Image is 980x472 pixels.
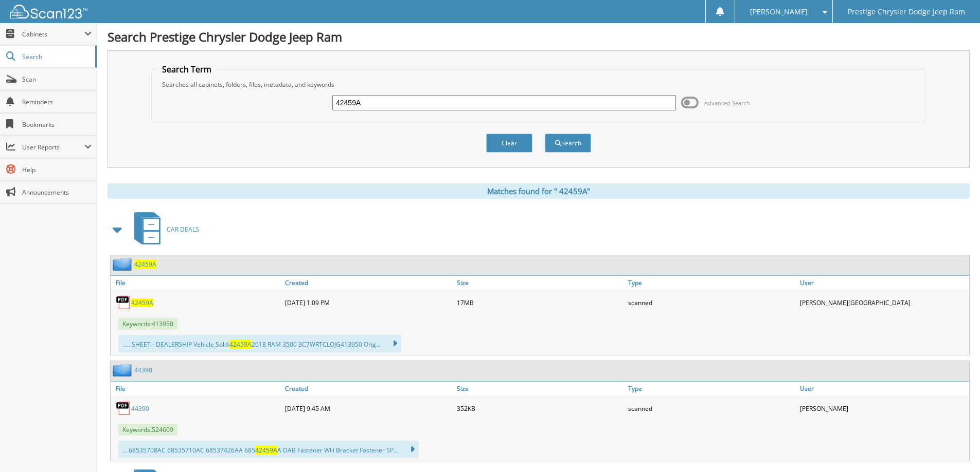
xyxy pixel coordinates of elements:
[108,28,970,45] h1: Search Prestige Chrysler Dodge Jeep Ram
[113,258,134,271] img: folder2.png
[797,398,969,419] div: [PERSON_NAME]
[108,183,970,199] div: Matches found for " 42459A"
[134,260,156,269] span: 4 2 4 5 9 A
[131,298,153,307] a: 42459A
[134,260,156,269] a: 42459A
[797,382,969,395] a: User
[229,340,252,349] span: 42459A
[118,424,177,436] span: Keywords: 5 2 4 6 0 9
[118,335,401,352] div: ..... SHEET - DEALERSHIP Vehicle Sold: 2018 RAM 3500 3C7WRTCLOJG413950 Orig...
[486,134,532,153] button: Clear
[167,225,199,234] span: C A R D E A L S
[22,75,92,84] span: Scan
[131,404,149,413] a: 44390
[454,276,626,290] a: Size
[116,401,131,416] img: PDF.png
[22,98,92,106] span: Reminders
[929,423,980,472] iframe: Chat Widget
[545,134,591,153] button: Search
[157,64,217,75] legend: Search Term
[626,382,797,395] a: Type
[797,276,969,290] a: User
[255,446,277,455] span: 42459A
[626,276,797,290] a: Type
[282,292,454,313] div: [DATE] 1:09 PM
[22,30,84,39] span: Cabinets
[750,9,808,15] span: [PERSON_NAME]
[454,292,626,313] div: 17MB
[157,80,920,89] div: Searches all cabinets, folders, files, metadata, and keywords
[282,398,454,419] div: [DATE] 9:45 AM
[118,318,177,330] span: Keywords: 4 1 3 9 5 0
[116,295,131,310] img: PDF.png
[22,188,92,197] span: Announcements
[282,276,454,290] a: Created
[704,99,750,107] span: Advanced Search
[118,441,419,458] div: ... 68535708AC 68535710AC 68537426AA 685 A DAB Fastener WH Bracket Fastener SP...
[111,382,282,395] a: File
[454,382,626,395] a: Size
[626,398,797,419] div: scanned
[10,5,87,18] img: scan123-logo-white.svg
[454,398,626,419] div: 352KB
[282,382,454,395] a: Created
[22,143,84,152] span: User Reports
[111,276,282,290] a: File
[134,366,152,374] a: 44390
[22,120,92,129] span: Bookmarks
[626,292,797,313] div: scanned
[113,364,134,376] img: folder2.png
[848,9,965,15] span: Prestige Chrysler Dodge Jeep Ram
[797,292,969,313] div: [PERSON_NAME][GEOGRAPHIC_DATA]
[22,52,90,61] span: Search
[22,165,92,174] span: Help
[128,209,199,250] a: CAR DEALS
[131,298,153,307] span: 4 2 4 5 9 A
